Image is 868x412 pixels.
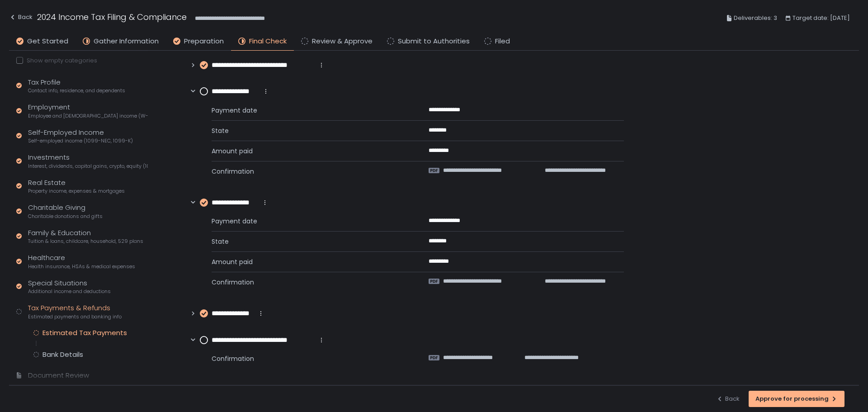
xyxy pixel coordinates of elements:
[28,178,125,195] div: Real Estate
[28,303,122,320] div: Tax Payments & Refunds
[28,288,111,295] span: Additional income and deductions
[42,328,127,337] div: Estimated Tax Payments
[793,13,850,24] span: Target date: [DATE]
[212,217,407,226] span: Payment date
[9,12,33,23] div: Back
[28,253,135,270] div: Healthcare
[28,213,103,220] span: Charitable donations and gifts
[212,257,407,266] span: Amount paid
[495,36,510,47] span: Filed
[212,278,407,287] span: Confirmation
[28,313,122,320] span: Estimated payments and banking info
[28,102,148,119] div: Employment
[212,237,407,246] span: State
[184,36,224,47] span: Preparation
[28,77,125,95] div: Tax Profile
[716,395,740,403] div: Back
[28,370,89,381] div: Document Review
[212,147,407,156] span: Amount paid
[716,391,740,407] button: Back
[28,278,111,295] div: Special Situations
[734,13,777,24] span: Deliverables: 3
[28,163,148,170] span: Interest, dividends, capital gains, crypto, equity (1099s, K-1s)
[749,391,844,407] button: Approve for processing
[28,152,148,170] div: Investments
[28,263,135,270] span: Health insurance, HSAs & medical expenses
[28,238,143,245] span: Tuition & loans, childcare, household, 529 plans
[27,36,68,47] span: Get Started
[28,128,133,145] div: Self-Employed Income
[212,167,407,176] span: Confirmation
[398,36,470,47] span: Submit to Authorities
[249,36,287,47] span: Final Check
[28,137,133,144] span: Self-employed income (1099-NEC, 1099-K)
[37,11,187,23] h1: 2024 Income Tax Filing & Compliance
[28,228,143,245] div: Family & Education
[212,106,407,115] span: Payment date
[212,354,407,363] span: Confirmation
[28,203,103,220] div: Charitable Giving
[28,113,148,119] span: Employee and [DEMOGRAPHIC_DATA] income (W-2s)
[94,36,159,47] span: Gather Information
[312,36,373,47] span: Review & Approve
[28,87,125,94] span: Contact info, residence, and dependents
[28,188,125,194] span: Property income, expenses & mortgages
[42,350,83,359] div: Bank Details
[9,11,33,26] button: Back
[755,395,838,403] div: Approve for processing
[212,126,407,135] span: State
